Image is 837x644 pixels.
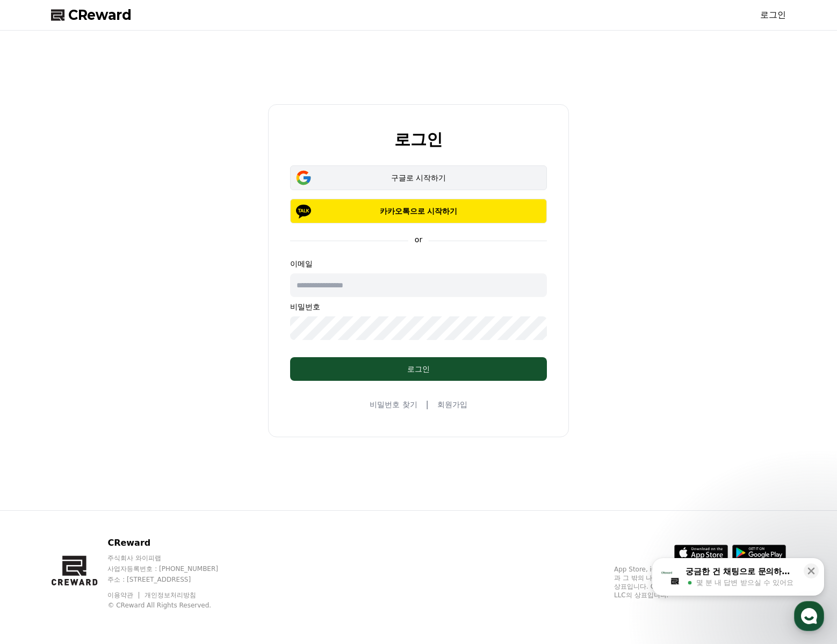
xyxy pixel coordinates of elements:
a: 홈 [3,341,71,367]
div: 로그인 [312,364,525,374]
span: | [426,398,429,411]
span: 대화 [98,357,111,366]
button: 카카오톡으로 시작하기 [290,199,547,223]
p: 이메일 [290,258,547,269]
p: App Store, iCloud, iCloud Drive 및 iTunes Store는 미국과 그 밖의 나라 및 지역에서 등록된 Apple Inc.의 서비스 상표입니다. Goo... [614,565,786,599]
button: 로그인 [290,357,547,381]
p: 주식회사 와이피랩 [107,554,239,562]
a: 회원가입 [437,399,467,410]
h2: 로그인 [394,131,443,148]
p: CReward [107,537,239,549]
a: 개인정보처리방침 [145,591,196,599]
p: 사업자등록번호 : [PHONE_NUMBER] [107,565,239,573]
p: 주소 : [STREET_ADDRESS] [107,575,239,584]
button: 구글로 시작하기 [290,165,547,190]
a: 설정 [139,341,206,367]
div: 구글로 시작하기 [306,172,531,183]
a: 비밀번호 찾기 [370,399,417,410]
p: 카카오톡으로 시작하기 [306,206,531,216]
p: 비밀번호 [290,301,547,312]
a: 대화 [71,341,139,367]
a: 이용약관 [107,591,141,599]
a: 로그인 [760,9,786,21]
span: 설정 [166,357,179,365]
a: CReward [51,6,132,24]
p: © CReward All Rights Reserved. [107,601,239,610]
span: CReward [68,6,132,24]
p: or [408,234,429,245]
span: 홈 [34,357,40,365]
